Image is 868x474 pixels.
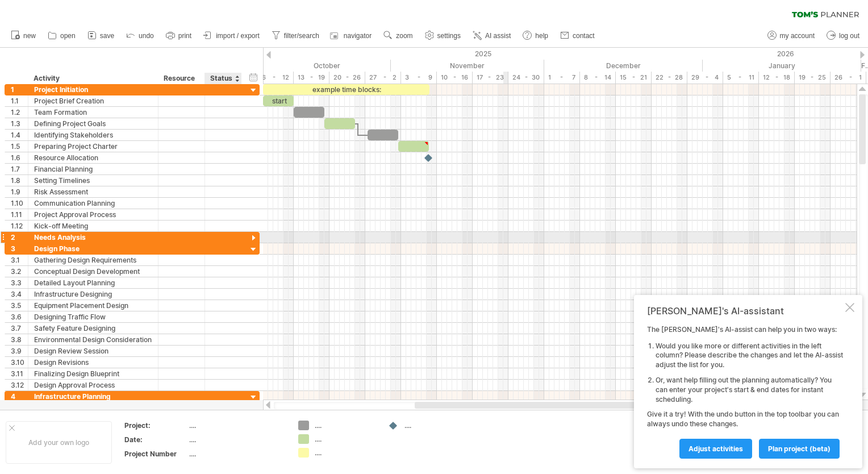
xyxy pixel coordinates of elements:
div: 1.6 [11,152,28,163]
div: 3.9 [11,346,28,356]
div: The [PERSON_NAME]'s AI-assist can help you in two ways: Give it a try! With the undo button in th... [647,325,843,458]
div: 1.8 [11,175,28,186]
a: contact [557,28,598,43]
div: Kick-off Meeting [34,221,152,231]
div: Date: [124,435,187,444]
div: 1 [11,84,28,95]
div: Risk Assessment [34,186,152,197]
div: 1.11 [11,209,28,220]
a: my account [765,28,818,43]
a: settings [422,28,464,43]
a: navigator [328,28,375,43]
div: 15 - 21 [616,72,652,84]
div: 10 - 16 [437,72,473,84]
div: 3 [11,243,28,254]
div: Identifying Stakeholders [34,130,152,140]
span: filter/search [284,32,319,40]
div: 3.6 [11,311,28,322]
span: zoom [396,32,412,40]
div: 1.5 [11,141,28,152]
div: 8 - 14 [580,72,616,84]
div: Activity [34,73,152,84]
div: Designing Traffic Flow [34,311,152,322]
a: log out [824,28,863,43]
div: Team Formation [34,107,152,118]
div: 3.4 [11,289,28,300]
a: print [163,28,195,43]
div: 19 - 25 [795,72,831,84]
div: 3.3 [11,277,28,288]
div: Project Approval Process [34,209,152,220]
div: .... [189,449,285,459]
div: example time blocks: [263,84,429,95]
div: [PERSON_NAME]'s AI-assistant [647,305,843,317]
div: 3.8 [11,334,28,345]
span: new [23,32,36,40]
a: Adjust activities [679,439,752,459]
div: 2 [11,232,28,243]
span: open [60,32,76,40]
div: Environmental Design Consideration [34,334,152,345]
div: 1 - 7 [544,72,580,84]
span: print [178,32,191,40]
div: 1.3 [11,118,28,129]
div: 13 - 19 [294,72,329,84]
div: Detailed Layout Planning [34,277,152,288]
div: 17 - 23 [473,72,508,84]
div: .... [315,421,377,430]
a: open [45,28,79,43]
div: Defining Project Goals [34,118,152,129]
li: Or, want help filling out the planning automatically? You can enter your project's start & end da... [656,376,843,404]
span: import / export [216,32,260,40]
div: Infrastructure Planning [34,391,152,402]
span: undo [139,32,154,40]
span: settings [437,32,461,40]
div: 3.12 [11,380,28,390]
div: November 2025 [391,60,544,72]
span: my account [780,32,815,40]
div: 1.10 [11,198,28,209]
div: .... [189,421,285,430]
div: Needs Analysis [34,232,152,243]
div: 24 - 30 [508,72,544,84]
div: Preparing Project Charter [34,141,152,152]
div: January 2026 [703,60,861,72]
div: .... [189,435,285,444]
div: October 2025 [232,60,391,72]
span: Adjust activities [688,444,743,453]
li: Would you like more or different activities in the left column? Please describe the changes and l... [656,342,843,370]
a: zoom [381,28,416,43]
div: Infrastructure Designing [34,289,152,300]
div: Gathering Design Requirements [34,255,152,265]
div: 4 [11,391,28,402]
div: Resource [164,73,198,84]
div: start [263,95,294,106]
a: plan project (beta) [759,439,840,459]
span: plan project (beta) [768,444,831,453]
div: 3.5 [11,300,28,311]
div: Conceptual Design Development [34,266,152,277]
span: log out [839,32,859,40]
div: 3.1 [11,255,28,265]
div: 5 - 11 [723,72,759,84]
div: 6 - 12 [258,72,294,84]
a: undo [123,28,157,43]
div: 3.2 [11,266,28,277]
div: 3.11 [11,368,28,379]
div: Project Number [124,449,187,459]
div: 1.7 [11,164,28,174]
div: 29 - 4 [687,72,723,84]
span: help [535,32,548,40]
div: 1.12 [11,221,28,231]
div: 26 - 1 [831,72,866,84]
a: AI assist [470,28,514,43]
div: 27 - 2 [365,72,401,84]
div: 20 - 26 [329,72,365,84]
div: 1.4 [11,130,28,140]
a: new [8,28,39,43]
div: Project Brief Creation [34,95,152,106]
div: .... [315,434,377,444]
div: 3.10 [11,357,28,368]
div: Setting Timelines [34,175,152,186]
div: Financial Planning [34,164,152,174]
